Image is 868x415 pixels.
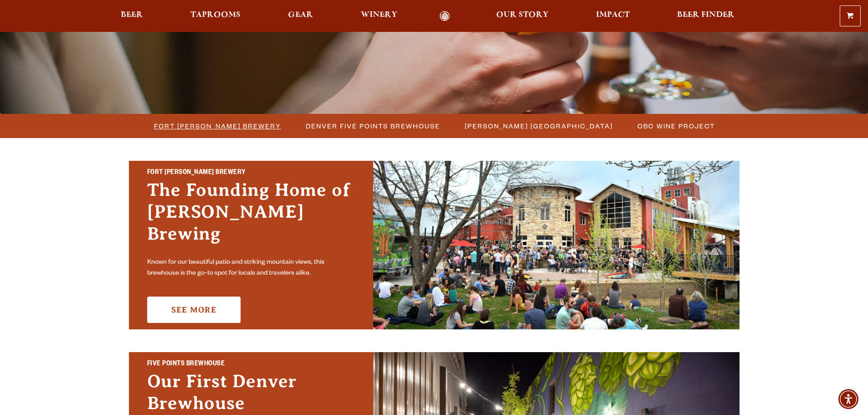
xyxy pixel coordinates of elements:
[428,11,462,21] a: Odell Home
[154,119,281,133] span: Fort [PERSON_NAME] Brewery
[671,11,740,21] a: Beer Finder
[147,167,355,179] h2: Fort [PERSON_NAME] Brewery
[355,11,403,21] a: Winery
[590,11,636,21] a: Impact
[838,389,858,409] div: Accessibility Menu
[149,119,286,133] a: Fort [PERSON_NAME] Brewery
[373,161,740,329] img: Fort Collins Brewery & Taproom'
[147,297,241,323] a: See More
[121,11,143,19] span: Beer
[306,119,440,133] span: Denver Five Points Brewhouse
[288,11,313,19] span: Gear
[147,257,355,279] p: Known for our beautiful patio and striking mountain views, this brewhouse is the go-to spot for l...
[115,11,149,21] a: Beer
[190,11,241,19] span: Taprooms
[465,119,613,133] span: [PERSON_NAME] [GEOGRAPHIC_DATA]
[147,359,355,370] h2: Five Points Brewhouse
[459,119,617,133] a: [PERSON_NAME] [GEOGRAPHIC_DATA]
[496,11,549,19] span: Our Story
[282,11,319,21] a: Gear
[361,11,397,19] span: Winery
[490,11,555,21] a: Our Story
[637,119,715,133] span: OBC Wine Project
[185,11,247,21] a: Taprooms
[147,179,355,254] h3: The Founding Home of [PERSON_NAME] Brewing
[300,119,445,133] a: Denver Five Points Brewhouse
[632,119,719,133] a: OBC Wine Project
[677,11,734,19] span: Beer Finder
[596,11,630,19] span: Impact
